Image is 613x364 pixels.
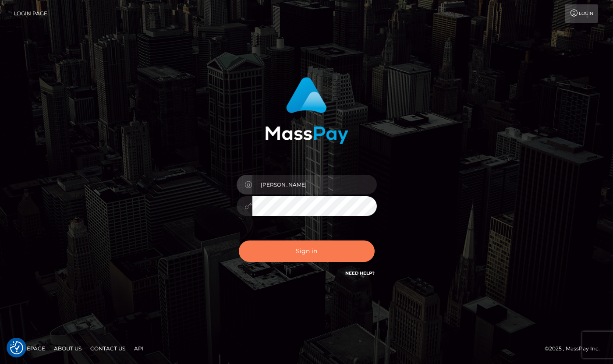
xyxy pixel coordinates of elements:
button: Consent Preferences [10,341,23,354]
a: Homepage [10,342,49,355]
a: Need Help? [345,270,375,276]
a: Contact Us [87,342,129,355]
input: Username... [252,175,377,194]
a: Login [565,4,598,23]
div: © 2025 , MassPay Inc. [545,344,606,353]
img: MassPay Login [265,77,348,144]
a: API [131,342,147,355]
a: Login Page [14,4,47,23]
button: Sign in [239,240,375,262]
img: Revisit consent button [10,341,23,354]
a: About Us [50,342,85,355]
